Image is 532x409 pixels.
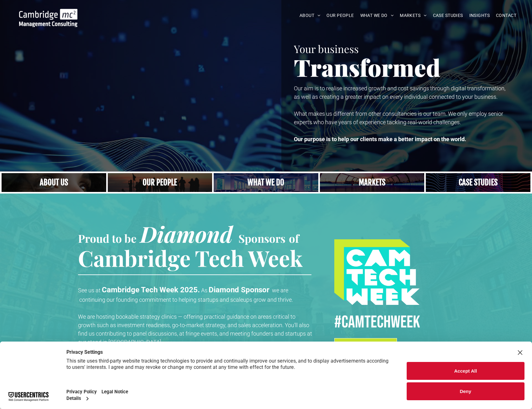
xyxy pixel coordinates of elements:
a: INSIGHTS [466,11,493,20]
span: Cambridge Tech Week [78,243,303,273]
strong: Our purpose is to help our clients make a better impact on the world. [294,136,466,142]
a: A yoga teacher lifting his whole body off the ground in the peacock pose [214,173,318,192]
span: As [201,287,207,294]
span: Transformed [294,51,441,83]
a: CASE STUDIES [430,11,466,20]
span: continuing our founding commitment to helping startups and scaleups grow and thrive. [79,296,293,303]
span: Our aim is to realise increased growth and cost savings through digital transformation, as well a... [294,85,505,100]
a: Our Markets | Cambridge Management Consulting [320,173,425,192]
span: of [289,231,299,246]
span: What makes us different from other consultancies is our team. We only employ senior experts who h... [294,110,503,125]
span: Diamond [140,219,233,248]
strong: Diamond Sponsor [209,285,269,294]
span: We are hosting bookable strategy clinics — offering practical guidance on areas critical to growt... [78,313,312,345]
a: Close up of woman's face, centered on her eyes [2,173,106,192]
span: Proud to be [78,231,137,246]
a: A crowd in silhouette at sunset, on a rise or lookout point [108,173,212,192]
strong: Cambridge Tech Week 2025. [102,285,200,294]
a: CASE STUDIES | See an Overview of All Our Case Studies | Cambridge Management Consulting [426,173,530,192]
span: Your business [294,42,359,56]
span: we are [272,287,288,294]
img: #CAMTECHWEEK logo, Procurement [334,239,420,305]
a: ABOUT [296,11,324,20]
span: Sponsors [238,231,285,246]
img: Go to Homepage [19,9,77,27]
a: CONTACT [493,11,519,20]
a: OUR PEOPLE [323,11,357,20]
a: FIND OUT MORE [334,338,397,355]
a: Your Business Transformed | Cambridge Management Consulting [19,10,77,16]
a: MARKETS [397,11,430,20]
span: #CamTECHWEEK [334,312,420,333]
span: See us at [78,287,101,294]
a: WHAT WE DO [357,11,397,20]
